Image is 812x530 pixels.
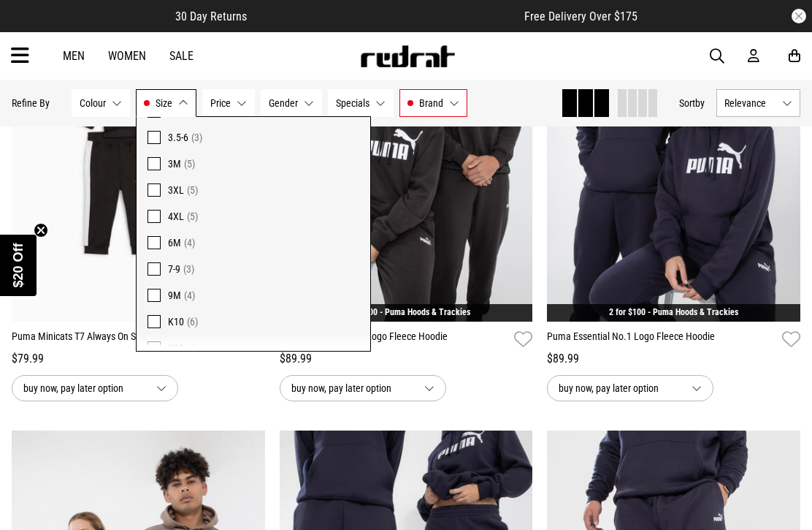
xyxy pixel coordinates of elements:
[80,97,106,109] span: Colour
[695,97,705,109] span: by
[169,49,194,63] a: Sale
[12,97,50,109] p: Refine By
[291,379,413,397] span: buy now, pay later option
[168,211,184,222] span: 4XL
[547,375,713,401] button: buy now, pay later option
[269,97,298,109] span: Gender
[12,350,265,368] div: $79.99
[168,184,184,196] span: 3XL
[168,263,180,275] span: 7-9
[280,329,509,350] a: Puma Essential No.1 Logo Fleece Hoodie
[336,97,369,109] span: Specials
[328,89,394,117] button: Specials
[156,97,172,109] span: Size
[187,342,198,354] span: (6)
[341,307,470,317] a: 2 for $100 - Puma Hoods & Trackies
[168,158,181,170] span: 3M
[72,89,130,117] button: Colour
[276,9,495,23] iframe: Customer reviews powered by Trustpilot
[63,49,85,63] a: Men
[716,89,800,117] button: Relevance
[280,375,446,401] button: buy now, pay later option
[34,223,48,238] button: Close teaser
[12,329,241,350] a: Puma Minicats T7 Always On Suit Set - Infant
[184,158,195,170] span: (5)
[191,132,202,143] span: (3)
[11,243,26,287] span: $20 Off
[724,97,776,109] span: Relevance
[547,329,776,350] a: Puma Essential No.1 Logo Fleece Hoodie
[184,289,195,301] span: (4)
[261,89,322,117] button: Gender
[187,316,198,328] span: (6)
[23,379,145,397] span: buy now, pay later option
[175,10,247,23] span: 30 Day Returns
[12,375,178,401] button: buy now, pay later option
[108,49,146,63] a: Women
[679,94,705,112] button: Sortby
[559,379,680,397] span: buy now, pay later option
[136,116,371,352] div: Size
[359,45,456,67] img: Redrat logo
[202,89,255,117] button: Price
[183,263,194,275] span: (3)
[399,89,467,117] button: Brand
[210,97,231,109] span: Price
[168,132,188,143] span: 3.5-6
[609,307,738,317] a: 2 for $100 - Puma Hoods & Trackies
[168,316,184,328] span: K10
[280,350,533,368] div: $89.99
[419,97,443,109] span: Brand
[168,342,184,354] span: K11
[136,89,196,117] button: Size
[12,6,55,50] button: Open LiveChat chat widget
[184,237,195,249] span: (4)
[187,184,198,196] span: (5)
[547,350,800,368] div: $89.99
[524,10,637,23] span: Free Delivery Over $175
[168,237,181,249] span: 6M
[168,289,181,301] span: 9M
[187,211,198,222] span: (5)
